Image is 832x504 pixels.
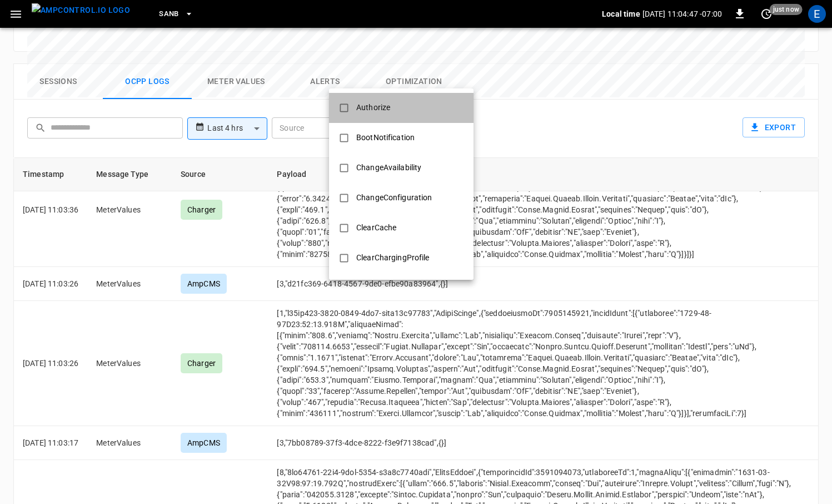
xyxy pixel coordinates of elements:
div: BootNotification [350,127,421,148]
div: ChangeConfiguration [350,187,439,208]
div: ClearCache [350,218,403,238]
div: ChangeAvailability [350,157,428,178]
div: DataTransfer [350,278,410,298]
div: ClearChargingProfile [350,248,436,268]
div: Authorize [350,97,397,118]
